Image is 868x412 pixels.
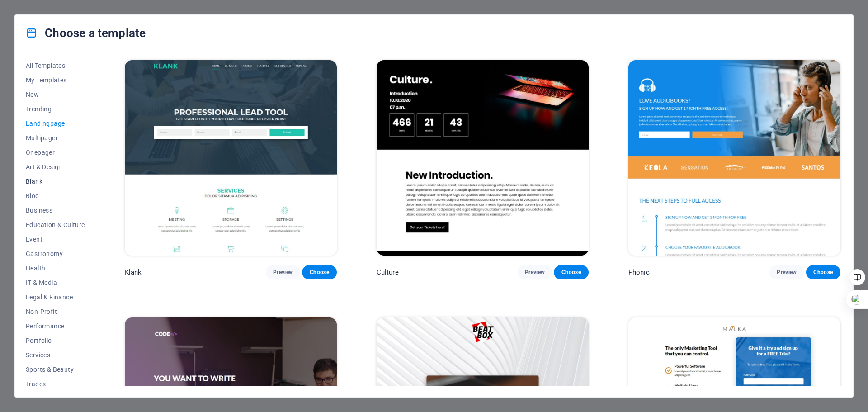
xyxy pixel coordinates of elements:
[525,269,545,276] span: Preview
[26,58,85,73] button: All Templates
[26,207,85,214] span: Business
[26,76,85,84] span: My Templates
[26,275,85,290] button: IT & Media
[26,178,85,185] span: Blank
[26,62,85,69] span: All Templates
[26,362,85,377] button: Sports & Beauty
[813,269,833,276] span: Choose
[377,60,589,256] img: Culture
[125,60,337,256] img: Klank
[26,73,85,87] button: My Templates
[26,203,85,218] button: Business
[26,333,85,348] button: Portfolio
[26,294,85,301] span: Legal & Finance
[302,265,336,279] button: Choose
[26,189,85,203] button: Blog
[26,105,85,113] span: Trending
[628,60,840,256] img: Phonic
[377,268,399,277] p: Culture
[125,268,142,277] p: Klank
[26,246,85,261] button: Gastronomy
[26,250,85,257] span: Gastronomy
[26,145,85,160] button: Onepager
[26,131,85,145] button: Multipager
[26,380,85,388] span: Trades
[26,26,146,40] h4: Choose a template
[26,134,85,142] span: Multipager
[26,261,85,275] button: Health
[518,265,552,279] button: Preview
[26,304,85,319] button: Non-Profit
[769,265,804,279] button: Preview
[806,265,840,279] button: Choose
[554,265,588,279] button: Choose
[26,366,85,373] span: Sports & Beauty
[309,269,329,276] span: Choose
[26,221,85,228] span: Education & Culture
[26,290,85,304] button: Legal & Finance
[26,348,85,362] button: Services
[26,160,85,174] button: Art & Design
[26,377,85,391] button: Trades
[26,174,85,189] button: Blank
[26,322,85,330] span: Performance
[26,102,85,116] button: Trending
[26,87,85,102] button: New
[26,120,85,127] span: Landingpage
[26,218,85,232] button: Education & Culture
[273,269,293,276] span: Preview
[777,269,797,276] span: Preview
[26,192,85,199] span: Blog
[26,116,85,131] button: Landingpage
[26,308,85,315] span: Non-Profit
[266,265,300,279] button: Preview
[26,319,85,333] button: Performance
[26,265,85,272] span: Health
[26,236,85,243] span: Event
[26,279,85,286] span: IT & Media
[26,337,85,344] span: Portfolio
[561,269,581,276] span: Choose
[26,91,85,98] span: New
[26,351,85,359] span: Services
[26,232,85,246] button: Event
[26,149,85,156] span: Onepager
[628,268,650,277] p: Phonic
[26,163,85,170] span: Art & Design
